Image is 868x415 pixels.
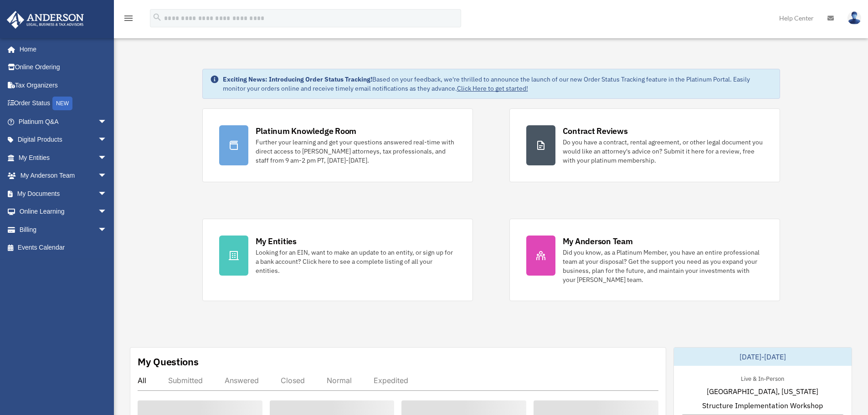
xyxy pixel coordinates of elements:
img: User Pic [847,11,861,25]
i: search [152,12,162,22]
a: My Documentsarrow_drop_down [6,184,121,203]
a: Click Here to get started! [457,84,528,92]
span: arrow_drop_down [98,113,116,131]
div: Do you have a contract, rental agreement, or other legal document you would like an attorney's ad... [563,138,763,165]
div: My Anderson Team [563,236,633,247]
div: Platinum Knowledge Room [256,125,357,137]
a: My Entitiesarrow_drop_down [6,149,121,167]
a: Billingarrow_drop_down [6,220,121,239]
a: Online Ordering [6,58,121,77]
a: Home [6,40,116,58]
a: menu [123,16,134,24]
div: Contract Reviews [563,125,628,137]
div: All [138,376,146,385]
div: Submitted [168,376,203,385]
span: arrow_drop_down [98,131,116,149]
strong: Exciting News: Introducing Order Status Tracking! [223,75,372,83]
div: Based on your feedback, we're thrilled to announce the launch of our new Order Status Tracking fe... [223,75,772,93]
a: Digital Productsarrow_drop_down [6,131,121,149]
div: Further your learning and get your questions answered real-time with direct access to [PERSON_NAM... [256,138,456,165]
span: arrow_drop_down [98,167,116,185]
a: Events Calendar [6,239,121,257]
span: arrow_drop_down [98,184,116,203]
div: Answered [225,376,259,385]
a: Online Learningarrow_drop_down [6,203,121,221]
span: arrow_drop_down [98,203,116,221]
span: arrow_drop_down [98,149,116,167]
div: My Questions [138,355,199,369]
a: My Anderson Team Did you know, as a Platinum Member, you have an entire professional team at your... [509,219,780,301]
i: menu [123,13,134,24]
a: My Entities Looking for an EIN, want to make an update to an entity, or sign up for a bank accoun... [202,219,473,301]
div: [DATE]-[DATE] [674,348,852,366]
img: Anderson Advisors Platinum Portal [4,11,87,29]
div: Did you know, as a Platinum Member, you have an entire professional team at your disposal? Get th... [563,248,763,284]
div: NEW [52,97,72,110]
div: Looking for an EIN, want to make an update to an entity, or sign up for a bank account? Click her... [256,248,456,275]
span: arrow_drop_down [98,220,116,239]
div: Expedited [374,376,408,385]
div: Closed [281,376,305,385]
a: My Anderson Teamarrow_drop_down [6,167,121,185]
span: [GEOGRAPHIC_DATA], [US_STATE] [707,386,818,397]
a: Contract Reviews Do you have a contract, rental agreement, or other legal document you would like... [509,108,780,182]
div: Normal [327,376,352,385]
div: My Entities [256,236,297,247]
a: Platinum Knowledge Room Further your learning and get your questions answered real-time with dire... [202,108,473,182]
a: Platinum Q&Aarrow_drop_down [6,113,121,131]
a: Order StatusNEW [6,94,121,113]
div: Live & In-Person [734,373,791,383]
span: Structure Implementation Workshop [702,400,823,411]
a: Tax Organizers [6,76,121,94]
